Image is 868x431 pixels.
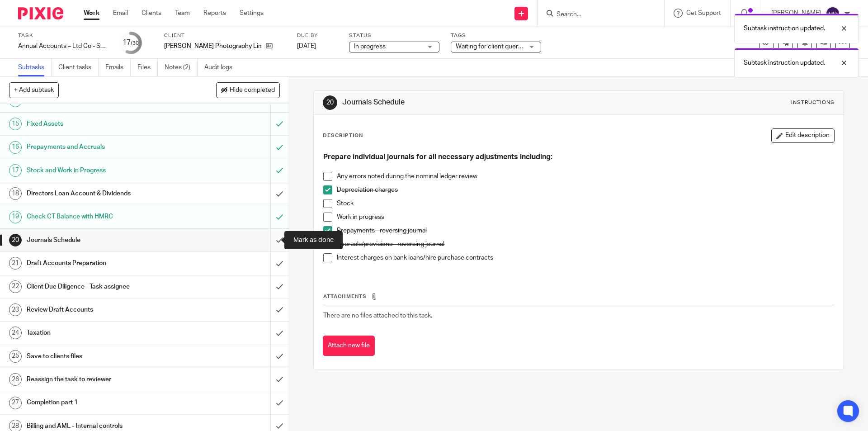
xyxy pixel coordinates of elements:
[142,9,161,18] a: Clients
[349,32,439,39] label: Status
[297,32,338,39] label: Due by
[337,213,834,222] p: Work in progress
[113,9,128,18] a: Email
[9,82,59,98] button: + Add subtask
[744,58,825,67] p: Subtask instruction updated.
[9,211,22,223] div: 19
[9,187,22,200] div: 18
[27,350,183,363] h1: Save to clients files
[337,199,834,208] p: Stock
[9,141,22,154] div: 16
[84,9,99,18] a: Work
[131,41,139,46] small: /30
[9,118,22,130] div: 15
[164,32,286,39] label: Client
[744,24,825,33] p: Subtask instruction updated.
[791,99,835,106] div: Instructions
[27,233,183,247] h1: Journals Schedule
[18,59,52,76] a: Subtasks
[27,303,183,317] h1: Review Draft Accounts
[27,280,183,294] h1: Client Due Diligence - Task assignee
[297,43,316,49] span: [DATE]
[137,59,158,76] a: Files
[27,187,183,200] h1: Directors Loan Account & Dividends
[204,59,239,76] a: Audit logs
[105,59,131,76] a: Emails
[27,256,183,270] h1: Draft Accounts Preparation
[240,9,264,18] a: Settings
[337,240,834,249] p: Accruals/provisions - reversing journal
[27,117,183,131] h1: Fixed Assets
[165,59,198,76] a: Notes (2)
[323,313,432,319] span: There are no files attached to this task.
[18,32,108,39] label: Task
[175,9,190,18] a: Team
[323,132,363,139] p: Description
[337,253,834,262] p: Interest charges on bank loans/hire purchase contracts
[9,327,22,339] div: 24
[203,9,226,18] a: Reports
[27,164,183,177] h1: Stock and Work in Progress
[9,234,22,246] div: 20
[323,153,552,161] strong: Prepare individual journals for all necessary adjustments including:
[9,280,22,293] div: 22
[9,164,22,177] div: 17
[323,336,375,356] button: Attach new file
[27,396,183,409] h1: Completion part 1
[9,397,22,409] div: 27
[771,128,835,143] button: Edit description
[337,172,834,181] p: Any errors noted during the nominal ledger review
[9,350,22,363] div: 25
[216,82,280,98] button: Hide completed
[337,226,834,235] p: Prepayments - reversing journal
[18,42,108,51] div: Annual Accounts – Ltd Co - Software
[18,7,63,19] img: Pixie
[826,6,840,21] img: svg%3E
[27,140,183,154] h1: Prepayments and Accruals
[354,43,386,50] span: In progress
[123,38,139,48] div: 17
[58,59,99,76] a: Client tasks
[27,373,183,386] h1: Reassign the task to reviewer
[27,210,183,223] h1: Check CT Balance with HMRC
[27,326,183,340] h1: Taxation
[323,294,367,299] span: Attachments
[164,42,261,51] p: [PERSON_NAME] Photography Limited
[230,87,275,94] span: Hide completed
[342,98,598,107] h1: Journals Schedule
[337,185,834,194] p: Depreciation charges
[9,303,22,316] div: 23
[9,257,22,270] div: 21
[323,95,337,110] div: 20
[9,373,22,386] div: 26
